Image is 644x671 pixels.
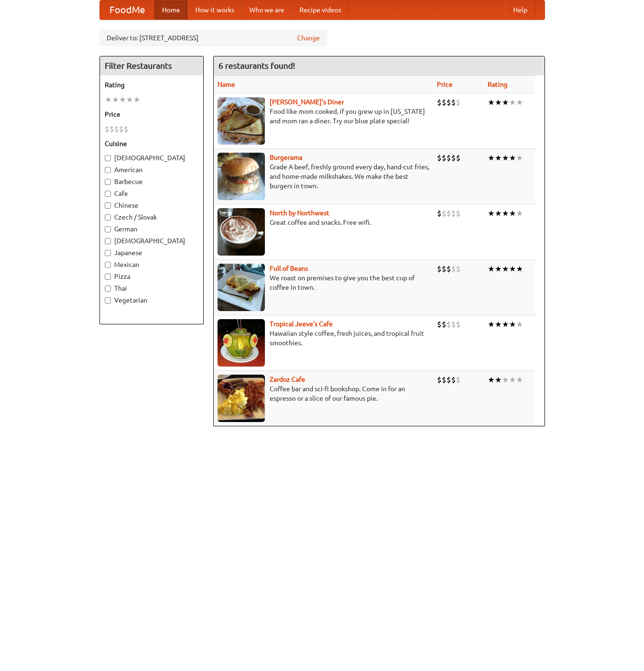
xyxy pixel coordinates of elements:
[218,107,429,126] p: Food like mom cooked, if you grew up in [US_STATE] and mom ran a diner. Try our blue plate special!
[270,265,308,272] a: Full of Beans
[516,208,523,219] li: ★
[495,97,502,108] li: ★
[509,153,516,163] li: ★
[516,97,523,108] li: ★
[105,236,199,246] label: [DEMOGRAPHIC_DATA]
[502,264,509,274] li: ★
[502,375,509,385] li: ★
[270,376,305,383] a: Zardoz Cafe
[451,264,456,274] li: $
[105,297,111,303] input: Vegetarian
[297,33,320,43] a: Change
[270,154,302,161] a: Burgerama
[105,80,199,90] h5: Rating
[105,202,111,209] input: Chinese
[218,81,235,88] a: Name
[442,208,446,219] li: $
[495,153,502,163] li: ★
[105,224,199,234] label: German
[105,189,199,198] label: Cafe
[218,208,265,256] img: north.jpg
[218,384,429,403] p: Coffee bar and sci-fi bookshop. Come in for an espresso or a slice of our famous pie.
[495,208,502,219] li: ★
[509,208,516,219] li: ★
[105,165,199,175] label: American
[451,319,456,330] li: $
[112,94,119,105] li: ★
[100,29,327,46] div: Deliver to: [STREET_ADDRESS]
[105,274,111,280] input: Pizza
[451,97,456,108] li: $
[456,97,461,108] li: $
[114,124,119,134] li: $
[456,319,461,330] li: $
[488,153,495,163] li: ★
[488,264,495,274] li: ★
[105,295,199,305] label: Vegetarian
[442,264,446,274] li: $
[456,375,461,385] li: $
[119,94,126,105] li: ★
[105,201,199,210] label: Chinese
[218,319,265,367] img: jeeves.jpg
[502,153,509,163] li: ★
[488,97,495,108] li: ★
[105,214,111,221] input: Czech / Slovak
[451,375,456,385] li: $
[516,319,523,330] li: ★
[105,285,111,292] input: Thai
[488,375,495,385] li: ★
[105,167,111,173] input: American
[105,124,109,134] li: $
[446,153,451,163] li: $
[292,0,349,19] a: Recipe videos
[509,319,516,330] li: ★
[119,124,124,134] li: $
[126,94,133,105] li: ★
[109,124,114,134] li: $
[456,208,461,219] li: $
[218,162,429,191] p: Grade A beef, freshly ground every day, hand-cut fries, and home-made milkshakes. We make the bes...
[502,97,509,108] li: ★
[446,208,451,219] li: $
[105,250,111,256] input: Japanese
[133,94,140,105] li: ★
[502,319,509,330] li: ★
[502,208,509,219] li: ★
[270,320,333,328] a: Tropical Jeeve's Cafe
[446,375,451,385] li: $
[270,98,344,106] b: [PERSON_NAME]'s Diner
[509,264,516,274] li: ★
[495,264,502,274] li: ★
[437,97,442,108] li: $
[270,209,329,217] a: North by Northwest
[100,0,154,19] a: FoodMe
[509,97,516,108] li: ★
[218,273,429,292] p: We roast on premises to give you the best cup of coffee in town.
[509,375,516,385] li: ★
[446,264,451,274] li: $
[488,81,508,88] a: Rating
[105,248,199,257] label: Japanese
[100,56,203,75] h4: Filter Restaurants
[442,319,446,330] li: $
[446,319,451,330] li: $
[495,375,502,385] li: ★
[488,319,495,330] li: ★
[495,319,502,330] li: ★
[218,218,429,227] p: Great coffee and snacks. Free wifi.
[105,272,199,281] label: Pizza
[105,238,111,244] input: [DEMOGRAPHIC_DATA]
[105,94,112,105] li: ★
[105,226,111,232] input: German
[442,375,446,385] li: $
[105,284,199,293] label: Thai
[442,153,446,163] li: $
[442,97,446,108] li: $
[437,375,442,385] li: $
[105,177,199,186] label: Barbecue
